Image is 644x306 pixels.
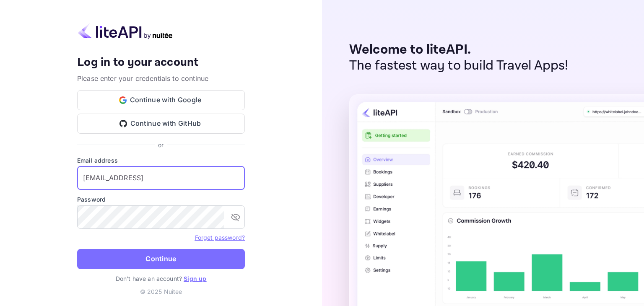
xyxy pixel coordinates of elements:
label: Password [77,195,245,204]
button: Continue [77,249,245,269]
p: Don't have an account? [77,274,245,283]
button: Continue with Google [77,90,245,110]
a: Forget password? [195,234,245,241]
label: Email address [77,156,245,165]
p: Please enter your credentials to continue [77,73,245,83]
h4: Log in to your account [77,55,245,70]
a: Forget password? [195,233,245,241]
p: © 2025 Nuitee [140,287,182,296]
input: Enter your email address [77,166,245,190]
p: The fastest way to build Travel Apps! [349,58,569,74]
p: Welcome to liteAPI. [349,42,569,58]
button: Continue with GitHub [77,114,245,134]
button: toggle password visibility [227,209,244,226]
a: Sign up [184,275,206,282]
p: or [158,140,164,149]
img: liteapi [77,23,174,39]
